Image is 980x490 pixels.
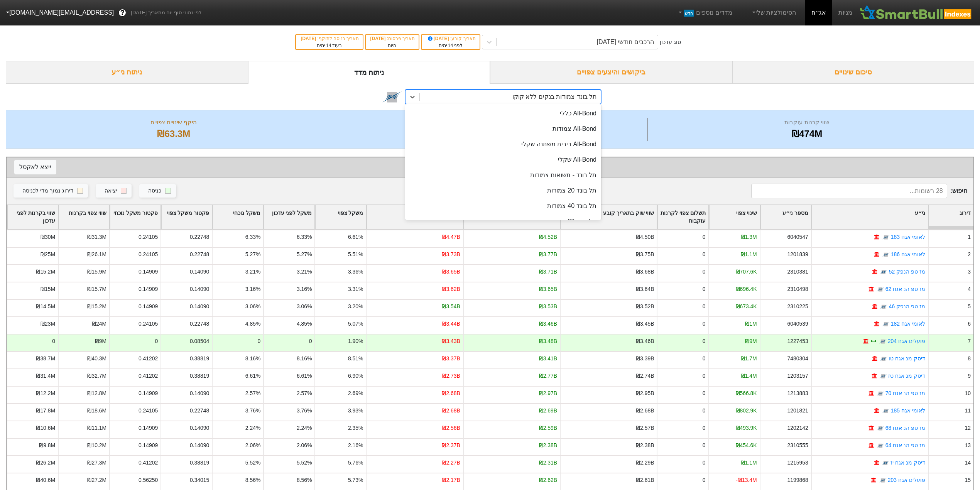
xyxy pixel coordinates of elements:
div: ₪15.2M [36,268,55,276]
div: 0.38819 [190,372,209,380]
img: tase link [882,460,889,467]
div: ₪12.8M [87,389,106,397]
div: 2 [968,250,971,259]
div: 0.14090 [190,389,209,397]
div: 0.24105 [139,320,158,328]
div: ₪3.75B [636,250,654,259]
a: מדדים נוספיםחדש [674,5,735,20]
div: 0 [52,337,55,345]
div: All-Bond כללי [405,106,601,121]
div: ניתוח מדד [248,61,490,84]
div: 2.57% [245,389,260,397]
a: דיסק מנ אגח יז [890,460,925,466]
div: 6 [968,320,971,328]
div: ₪1.4M [741,372,757,380]
div: 0 [703,476,706,484]
div: ₪40.6M [36,476,55,484]
div: 0.22748 [190,250,209,259]
div: ₪3.44B [442,320,460,328]
div: ₪2.68B [442,389,460,397]
div: ₪3.77B [539,250,557,259]
div: 2.35% [348,424,363,432]
div: 1.90% [348,337,363,345]
div: 5.51% [348,250,363,259]
div: ניתוח ני״ע [6,61,248,84]
div: 5.52% [297,459,312,467]
div: ₪10.2M [87,441,106,449]
div: ₪2.97B [539,389,557,397]
div: 0 [703,372,706,380]
div: 0.38819 [190,459,209,467]
div: ₪3.43B [442,337,460,345]
a: פועלים אגח 203 [888,477,925,483]
div: ביקושים והיצעים צפויים [490,61,732,84]
div: ₪23M [41,320,55,328]
div: ₪1.1M [741,459,757,467]
div: 1201839 [787,250,808,259]
div: ₪3.65B [442,268,460,276]
div: Toggle SortBy [315,205,366,229]
div: ₪38.7M [36,355,55,363]
div: 0.22748 [190,233,209,241]
div: 0.14909 [139,424,158,432]
a: לאומי אגח 182 [891,321,925,327]
div: 12 [965,424,971,432]
div: 8.16% [297,355,312,363]
div: 0.14909 [139,441,158,449]
a: מז טפ הנ אגח 64 [885,443,925,449]
div: ₪3.54B [442,302,460,311]
img: tase link [879,373,887,380]
img: tase link [880,303,887,311]
div: תאריך פרסום : [370,35,415,42]
span: חדש [684,10,694,17]
div: 0.14090 [190,285,209,293]
span: לפי נתוני סוף יום מתאריך [DATE] [131,9,201,17]
div: 3.20% [348,302,363,311]
div: 1202142 [787,424,808,432]
div: 2.69% [348,389,363,397]
div: דירוג נמוך מדי לכניסה [22,187,73,195]
span: 14 [448,43,453,48]
button: יציאה [96,184,132,198]
div: ₪3.65B [539,285,557,293]
div: 14 [965,459,971,467]
div: ₪493.9K [736,424,757,432]
a: פועלים אגח 204 [888,338,925,345]
div: 6040547 [787,233,808,241]
div: 8.16% [245,355,260,363]
div: 0.14090 [190,268,209,276]
div: 3.76% [245,407,260,415]
div: 1203157 [787,372,808,380]
div: 1 [968,233,971,241]
div: 4 [968,285,971,293]
div: תל בונד 60 צמודות [405,214,601,229]
div: ₪15.2M [87,302,106,311]
div: 5.73% [348,476,363,484]
div: ₪2.57B [636,424,654,432]
div: ₪32.7M [87,372,106,380]
div: ₪9M [745,337,757,345]
div: ₪566.8K [736,389,757,397]
div: ₪31.4M [36,372,55,380]
div: 2.06% [297,441,312,449]
a: מז טפ הנ אגח 68 [885,425,925,431]
div: 2.24% [245,424,260,432]
div: 7 [968,337,971,345]
div: תל בונד 20 צמודות [405,183,601,198]
div: 0 [703,268,706,276]
div: 0.14090 [190,302,209,311]
div: Toggle SortBy [929,205,973,229]
div: 5.52% [245,459,260,467]
div: 1227453 [787,337,808,345]
div: ₪3.37B [442,355,460,363]
div: סיכום שינויים [732,61,975,84]
div: Toggle SortBy [657,205,708,229]
div: ₪3.68B [636,268,654,276]
div: ₪10.6M [36,424,55,432]
img: tase link [879,477,887,485]
div: ₪9.8M [39,441,55,449]
div: 6.33% [245,233,260,241]
img: tase link [877,286,884,294]
span: [DATE] [370,36,387,41]
button: ייצא לאקסל [14,160,56,174]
